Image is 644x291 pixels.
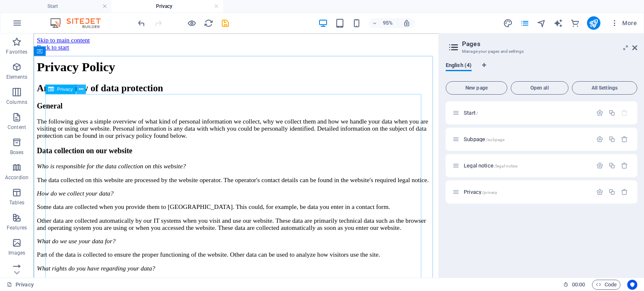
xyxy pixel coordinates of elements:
span: Click to open page [464,110,478,116]
i: Reload page [204,18,213,28]
div: Settings [596,162,603,169]
button: All Settings [572,81,637,95]
i: On resize automatically adjust zoom level to fit chosen device. [403,19,410,27]
div: Duplicate [608,109,615,116]
span: All Settings [576,85,634,90]
button: More [607,16,640,30]
p: Images [8,250,26,256]
span: Click to open page [464,136,504,142]
p: Content [8,124,26,131]
a: Skip to main content [3,3,59,10]
i: AI Writer [553,18,563,28]
span: 00 00 [572,280,585,290]
i: Publish [589,18,598,28]
div: Language Tabs [446,62,637,78]
div: Remove [621,136,628,143]
span: Privacy [57,87,73,91]
button: undo [136,18,146,28]
div: Legal notice/legal-notice [461,163,592,168]
button: reload [203,18,213,28]
h6: Session time [563,280,585,290]
button: commerce [570,18,580,28]
h6: 95% [381,18,395,28]
div: Duplicate [608,188,615,196]
img: Editor Logo [48,18,111,28]
button: publish [587,16,600,30]
i: Undo: Delete elements (Ctrl+Z) [137,18,146,28]
p: Columns [6,99,27,106]
div: Settings [596,136,603,143]
div: Privacy/privacy [461,189,592,195]
button: 95% [369,18,398,28]
button: pages [520,18,530,28]
a: Click to cancel selection. Double-click to open Pages [7,280,34,290]
div: Duplicate [608,162,615,169]
div: Remove [621,188,628,196]
p: Boxes [10,149,24,156]
span: /legal-notice [494,164,518,168]
div: The startpage cannot be deleted [621,109,628,116]
button: text_generator [553,18,563,28]
div: Settings [596,109,603,116]
span: New page [449,85,504,90]
i: Commerce [570,18,580,28]
p: Features [7,224,27,231]
div: Start/ [461,110,592,116]
div: Subpage/subpage [461,136,592,142]
i: Navigator [537,18,546,28]
button: save [220,18,230,28]
button: Click here to leave preview mode and continue editing [187,18,197,28]
h4: Privacy [112,2,223,11]
h2: Pages [462,40,637,48]
button: New page [446,81,507,95]
p: Elements [6,74,28,80]
button: design [503,18,513,28]
button: Usercentrics [627,280,637,290]
span: Privacy [464,189,497,195]
span: Click to open page [464,162,517,169]
i: Pages (Ctrl+Alt+S) [520,18,530,28]
p: Favorites [6,49,27,55]
h3: Manage your pages and settings [462,48,621,55]
i: Design (Ctrl+Alt+Y) [503,18,513,28]
i: Save (Ctrl+S) [221,18,230,28]
span: Open all [514,85,565,90]
span: /privacy [482,190,497,195]
button: Open all [511,81,569,95]
div: Remove [621,162,628,169]
span: / [476,111,478,116]
span: English (4) [446,60,472,72]
p: Accordion [5,174,29,181]
span: More [610,19,637,27]
div: Duplicate [608,136,615,143]
span: Code [596,280,617,290]
span: /subpage [486,137,504,142]
div: Settings [596,188,603,196]
p: Tables [9,199,24,206]
button: navigator [537,18,547,28]
span: : [578,281,579,288]
button: Code [592,280,621,290]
